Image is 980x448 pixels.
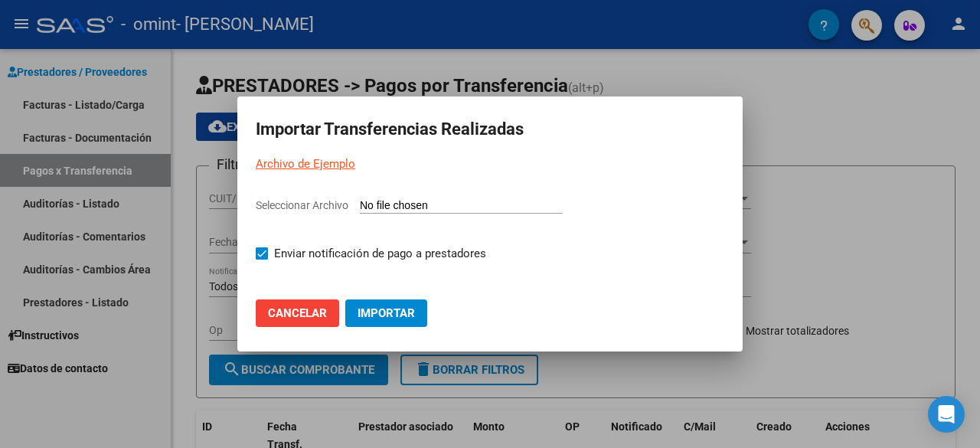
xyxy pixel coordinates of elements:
span: Enviar notificación de pago a prestadores [274,244,486,263]
div: Open Intercom Messenger [928,396,965,433]
a: Archivo de Ejemplo [256,157,355,171]
span: Importar [358,306,415,320]
span: Cancelar [268,306,327,320]
button: Importar [345,299,427,327]
span: Seleccionar Archivo [256,199,348,211]
button: Cancelar [256,299,339,327]
h2: Importar Transferencias Realizadas [256,115,724,144]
